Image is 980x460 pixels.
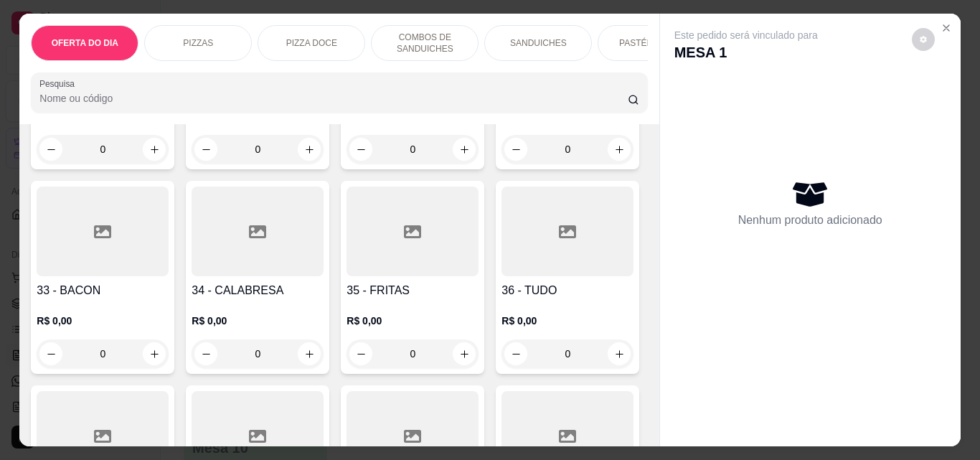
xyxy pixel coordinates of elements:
h4: 33 - BACON [37,282,169,299]
p: Este pedido será vinculado para [674,28,818,42]
input: Pesquisa [39,91,628,105]
p: R$ 0,00 [501,314,633,328]
p: SANDUICHES [510,37,567,49]
h4: 35 - FRITAS [347,282,479,299]
p: COMBOS DE SANDUICHES [383,32,466,55]
p: R$ 0,00 [347,314,479,328]
p: MESA 1 [674,42,818,62]
label: Pesquisa [39,78,80,90]
p: PIZZAS [183,37,213,49]
button: decrease-product-quantity [912,28,935,51]
h4: 34 - CALABRESA [192,282,324,299]
p: R$ 0,00 [192,314,324,328]
p: R$ 0,00 [37,314,169,328]
p: OFERTA DO DIA [52,37,118,49]
p: PASTÉIS (14cm) [619,37,684,49]
p: Nenhum produto adicionado [738,212,882,229]
p: PIZZA DOCE [286,37,337,49]
button: Close [935,17,958,39]
h4: 36 - TUDO [501,282,633,299]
